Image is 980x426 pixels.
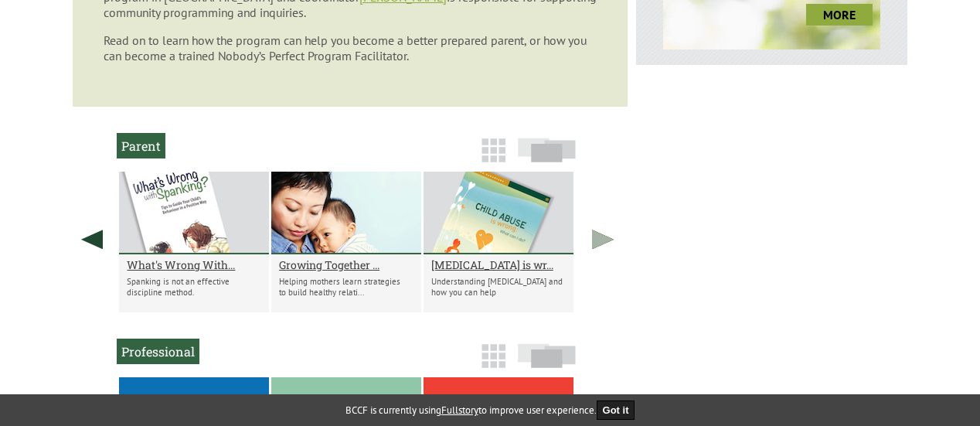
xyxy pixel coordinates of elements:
li: What's Wrong With Spanking? [119,172,269,312]
a: more [806,4,873,26]
a: Grid View [477,145,510,170]
p: Understanding [MEDICAL_DATA] and how you can help [431,276,566,298]
img: grid-icon.png [481,138,505,162]
a: Slide View [513,351,580,376]
a: Slide View [513,145,580,170]
img: grid-icon.png [481,344,505,368]
a: [MEDICAL_DATA] is wr... [431,257,566,272]
p: Read on to learn how the program can help you become a better prepared parent, or how you can bec... [104,32,597,63]
h2: Parent [117,133,165,158]
img: slide-icon.png [518,138,576,162]
a: Fullstory [441,404,478,417]
li: Growing Together Parent Handouts [271,172,421,312]
p: Spanking is not an effective discipline method. [127,276,261,298]
a: What's Wrong With... [127,257,261,272]
a: Growing Together ... [279,257,413,272]
img: slide-icon.png [518,343,576,368]
p: Helping mothers learn strategies to build healthy relati... [279,276,413,298]
a: Grid View [477,351,510,376]
button: Got it [597,400,635,420]
li: Child Abuse is wrong: what can I do? [424,172,573,312]
h2: Professional [117,339,199,364]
